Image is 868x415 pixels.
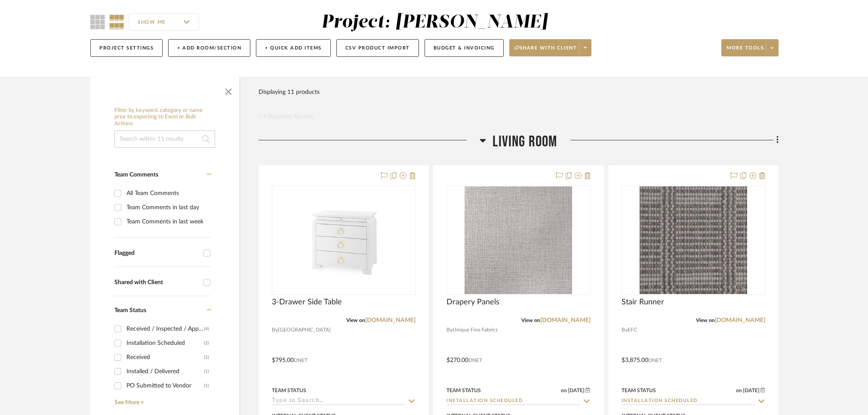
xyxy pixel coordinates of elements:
div: Team Status [622,387,656,394]
span: Unique Fine Fabrics [452,326,498,334]
div: (1) [204,379,209,393]
div: Received / Inspected / Approved [126,322,204,336]
div: (4) [204,322,209,336]
span: By [272,326,278,334]
div: Received [126,350,204,364]
input: Type to Search… [446,397,580,406]
div: Project: [PERSON_NAME] [321,13,548,31]
div: (2) [204,336,209,350]
span: Living Room [492,133,557,151]
button: + Quick Add Items [256,39,331,57]
span: By [446,326,452,334]
button: Reorder Rooms [259,111,314,122]
div: PO Submitted to Vendor [126,379,204,393]
div: (1) [204,365,209,378]
span: EFC [628,326,637,334]
span: View on [521,318,540,323]
div: Installed / Delivered [126,365,204,378]
span: View on [696,318,715,323]
div: Team Comments in last week [126,215,209,229]
span: Stair Runner [622,297,664,307]
button: CSV Product Import [336,39,419,57]
span: [DATE] [742,387,760,393]
div: Team Status [446,387,481,394]
a: See More + [112,393,211,406]
div: Displaying 11 products [259,84,320,101]
div: Team Status [272,387,306,394]
span: [DATE] [567,387,585,393]
div: Shared with Client [114,279,199,286]
div: All Team Comments [126,186,209,200]
input: Type to Search… [272,397,405,406]
button: More tools [721,39,779,56]
h6: Filter by keyword, category or name prior to exporting to Excel or Bulk Actions [114,107,215,127]
span: 3-Drawer Side Table [272,297,342,307]
a: [DOMAIN_NAME] [365,317,416,323]
span: By [622,326,628,334]
span: on [736,388,742,393]
img: Stair Runner [640,186,747,294]
input: Search within 11 results [114,130,215,148]
input: Type to Search… [622,397,755,406]
a: [DOMAIN_NAME] [540,317,591,323]
span: View on [346,318,365,323]
img: 3-Drawer Side Table [290,186,397,294]
span: Team Comments [114,172,158,178]
button: Close [220,81,237,99]
div: (1) [204,350,209,364]
button: Budget & Invoicing [425,39,504,57]
span: Reorder Rooms [268,111,314,122]
span: [GEOGRAPHIC_DATA] [278,326,331,334]
div: 0 [447,186,590,294]
button: Project Settings [90,39,163,57]
span: on [561,388,567,393]
div: Installation Scheduled [126,336,204,350]
button: + Add Room/Section [168,39,250,57]
span: Share with client [514,45,577,58]
a: [DOMAIN_NAME] [715,317,765,323]
img: Drapery Panels [465,186,572,294]
span: Team Status [114,307,146,313]
span: Drapery Panels [446,297,499,307]
div: Flagged [114,250,199,257]
button: Share with client [509,39,592,56]
span: More tools [726,45,764,58]
div: Team Comments in last day [126,201,209,214]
